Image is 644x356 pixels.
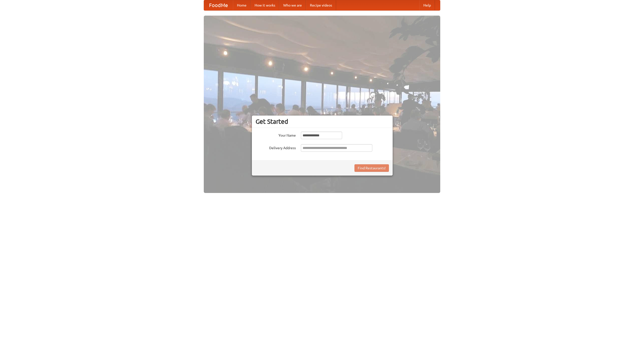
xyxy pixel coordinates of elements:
a: How it works [251,0,279,10]
a: Home [233,0,251,10]
a: Who we are [279,0,306,10]
button: Find Restaurants! [354,164,389,172]
label: Delivery Address [256,144,296,150]
h3: Get Started [256,118,389,125]
a: FoodMe [204,0,233,10]
a: Help [419,0,435,10]
label: Your Name [256,132,296,138]
a: Recipe videos [306,0,336,10]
